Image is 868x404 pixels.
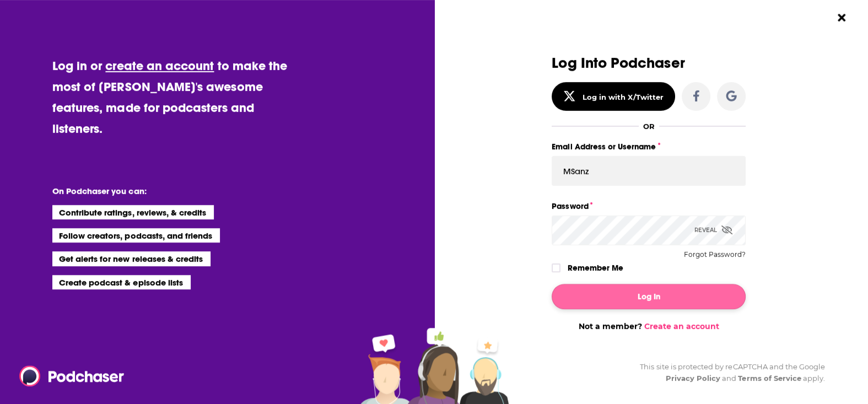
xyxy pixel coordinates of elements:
[552,156,746,186] input: Email Address or Username
[666,374,721,383] a: Privacy Policy
[552,55,746,71] h3: Log Into Podchaser
[19,365,116,386] a: Podchaser - Follow, Share and Rate Podcasts
[643,122,655,131] div: OR
[631,361,825,384] div: This site is protected by reCAPTCHA and the Google and apply.
[694,216,732,245] div: Reveal
[552,284,746,309] button: Log In
[52,251,211,266] li: Get alerts for new releases & credits
[552,199,746,213] label: Password
[19,365,125,386] img: Podchaser - Follow, Share and Rate Podcasts
[105,58,214,73] a: create an account
[552,139,746,154] label: Email Address or Username
[52,205,214,219] li: Contribute ratings, reviews, & credits
[738,374,801,383] a: Terms of Service
[831,7,852,28] button: Close Button
[52,228,220,243] li: Follow creators, podcasts, and friends
[684,251,746,258] button: Forgot Password?
[568,261,623,275] label: Remember Me
[52,186,273,196] li: On Podchaser you can:
[552,82,675,111] button: Log in with X/Twitter
[552,321,746,331] div: Not a member?
[583,93,664,101] div: Log in with X/Twitter
[52,275,191,289] li: Create podcast & episode lists
[644,321,719,331] a: Create an account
